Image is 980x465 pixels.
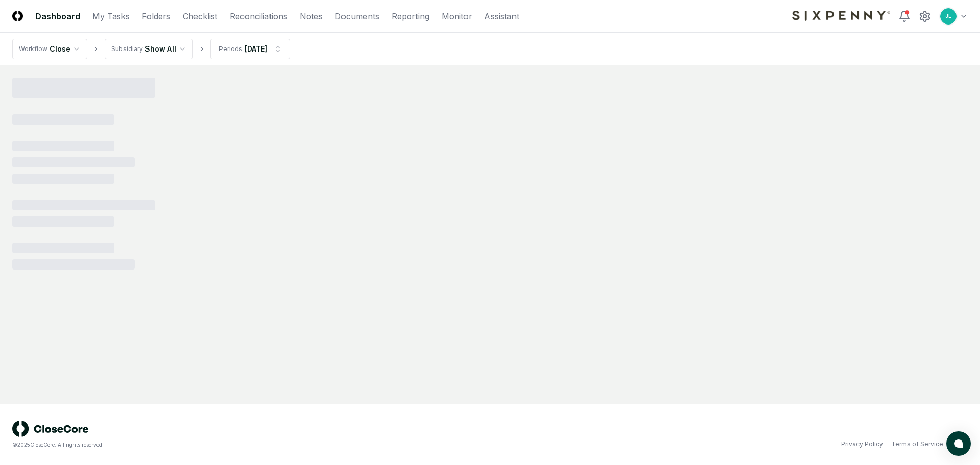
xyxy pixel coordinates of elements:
a: Privacy Policy [841,439,883,449]
span: JE [945,12,951,20]
button: Periods[DATE] [210,39,290,59]
button: JE [939,7,958,26]
img: logo [12,421,89,437]
a: Dashboard [35,10,80,22]
a: Assistant [484,10,519,22]
img: Logo [12,11,23,21]
a: Monitor [442,10,472,22]
div: Workflow [19,44,47,54]
a: Terms of Service [891,439,943,449]
nav: breadcrumb [12,39,290,59]
a: Documents [335,10,379,22]
a: Folders [142,10,170,22]
a: Notes [300,10,323,22]
a: Checklist [183,10,217,22]
img: Sixpenny logo [792,11,890,21]
div: © 2025 CloseCore. All rights reserved. [12,441,490,449]
div: Periods [219,44,242,54]
a: My Tasks [92,10,130,22]
div: Subsidiary [111,44,143,54]
a: Reporting [391,10,429,22]
button: atlas-launcher [946,431,971,456]
a: Reconciliations [230,10,287,22]
div: [DATE] [244,43,267,54]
